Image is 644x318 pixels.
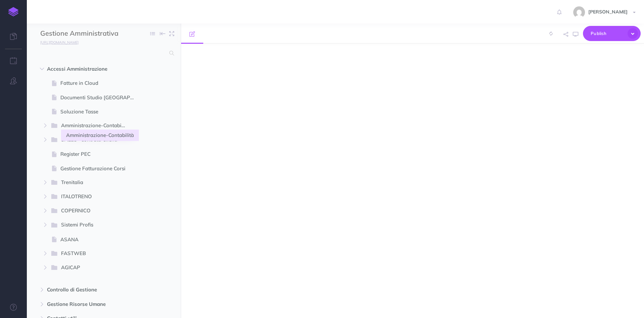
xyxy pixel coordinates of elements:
span: Documenti Studio [GEOGRAPHIC_DATA] [60,94,141,102]
span: Publish [591,28,624,39]
img: logo-mark.svg [8,7,18,16]
span: Accessi Amministrazione [47,65,132,73]
span: Gestione Fatturazione Corsi [60,165,141,173]
span: Sistemi Profis [61,221,130,229]
span: Controllo di Gestione [47,286,132,294]
span: SALES -Contratti Clienti [61,136,130,144]
span: Amministrazione-Contabilità [61,121,131,130]
span: ASANA [60,236,141,244]
input: Search [40,47,165,59]
button: Publish [583,26,641,41]
span: Register PEC [60,150,141,158]
span: ITALOTRENO [61,192,130,201]
span: Fatture in Cloud [60,79,141,87]
small: [URL][DOMAIN_NAME] [40,40,78,45]
a: [URL][DOMAIN_NAME] [27,39,85,45]
img: 773ddf364f97774a49de44848d81cdba.jpg [573,6,585,18]
span: AGICAP [61,263,130,272]
span: Trenitalia [61,178,130,187]
span: [PERSON_NAME] [585,9,631,15]
span: Soluzione Tasse [60,108,141,116]
span: Gestione Risorse Umane [47,300,132,308]
input: Documentation Name [40,29,119,39]
span: FASTWEB [61,249,130,258]
span: COPERNICO [61,207,130,215]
